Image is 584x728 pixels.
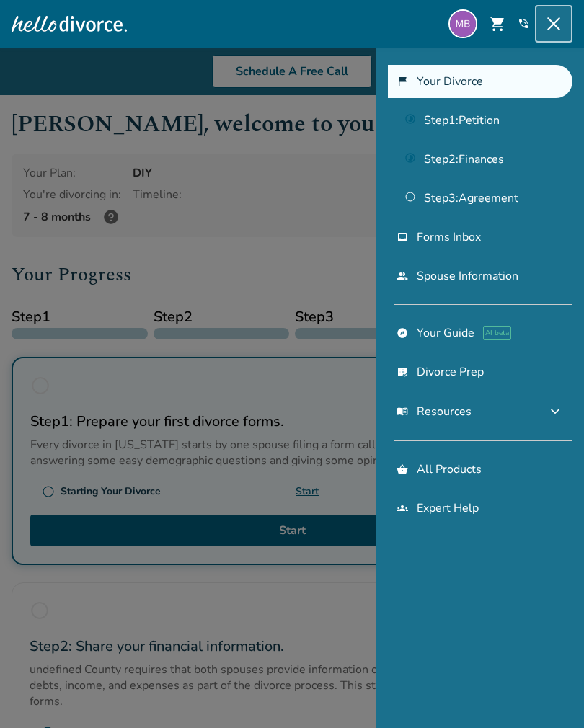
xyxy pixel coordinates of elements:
span: inbox [397,231,408,243]
span: groups [397,502,408,514]
span: Forms Inbox [417,229,481,245]
a: exploreYour GuideAI beta [388,316,572,350]
span: expand_more [547,403,564,420]
span: menu_book [397,406,408,417]
span: shopping_basket [397,463,408,475]
span: AI beta [483,326,511,340]
a: shopping_basketAll Products [388,453,572,486]
a: phone_in_talk [518,18,529,30]
span: shopping_cart [489,15,506,32]
a: flag_2Your Divorce [388,65,572,98]
a: inboxForms Inbox [388,221,572,254]
span: flag_2 [397,76,408,87]
span: close [542,12,565,35]
a: groupsExpert Help [388,492,572,525]
span: explore [397,327,408,339]
button: menu_bookResourcesexpand_more [388,394,572,429]
a: peopleSpouse Information [388,259,572,293]
a: Step2:Finances [388,143,572,176]
img: aroundthepony88@gmail.com [448,9,477,38]
span: list_alt_check [397,366,408,378]
a: Step3:Agreement [388,182,572,215]
iframe: Chat Widget [512,659,584,728]
span: Resources [397,404,472,420]
span: people [397,270,408,282]
a: list_alt_checkDivorce Prep [388,355,572,389]
a: Step1:Petition [388,104,572,137]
